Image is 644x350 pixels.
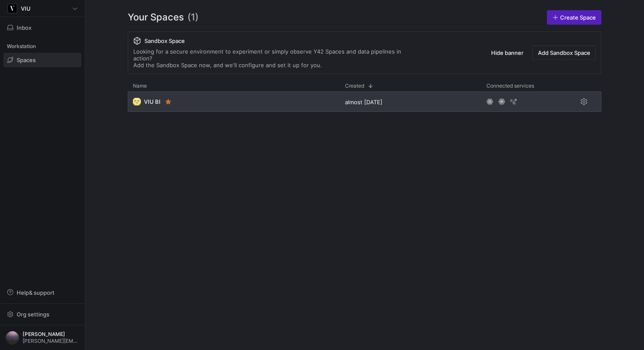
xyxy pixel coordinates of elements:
[3,312,81,319] a: Org settings
[187,10,198,25] span: (1)
[3,53,81,67] a: Spaces
[3,285,81,300] button: Help& support
[17,311,49,318] span: Org settings
[3,329,81,347] button: https://storage.googleapis.com/y42-prod-data-exchange/images/VtGnwq41pAtzV0SzErAhijSx9Rgo16q39DKO...
[17,289,55,296] span: Help & support
[560,14,596,21] span: Create Space
[345,99,382,105] span: almost [DATE]
[491,49,523,56] span: Hide banner
[17,24,32,31] span: Inbox
[133,83,147,89] span: Name
[3,40,81,53] div: Workstation
[547,10,601,25] a: Create Space
[345,83,364,89] span: Created
[133,98,141,105] span: 🌝
[6,331,19,344] img: https://storage.googleapis.com/y42-prod-data-exchange/images/VtGnwq41pAtzV0SzErAhijSx9Rgo16q39DKO...
[3,307,81,322] button: Org settings
[486,83,534,89] span: Connected services
[144,98,161,105] span: VIU BI
[133,48,419,68] div: Looking for a secure environment to experiment or simply observe Y42 Spaces and data pipelines in...
[23,338,79,344] span: [PERSON_NAME][EMAIL_ADDRESS][DOMAIN_NAME]
[532,46,596,60] button: Add Sandbox Space
[486,46,529,60] button: Hide banner
[144,37,185,44] span: Sandbox Space
[3,20,81,35] button: Inbox
[128,91,601,115] div: Press SPACE to select this row.
[17,57,36,63] span: Spaces
[21,5,31,12] span: VIU
[538,49,590,56] span: Add Sandbox Space
[23,331,79,337] span: [PERSON_NAME]
[8,4,17,13] img: https://storage.googleapis.com/y42-prod-data-exchange/images/zgRs6g8Sem6LtQCmmHzYBaaZ8bA8vNBoBzxR...
[128,10,184,25] span: Your Spaces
